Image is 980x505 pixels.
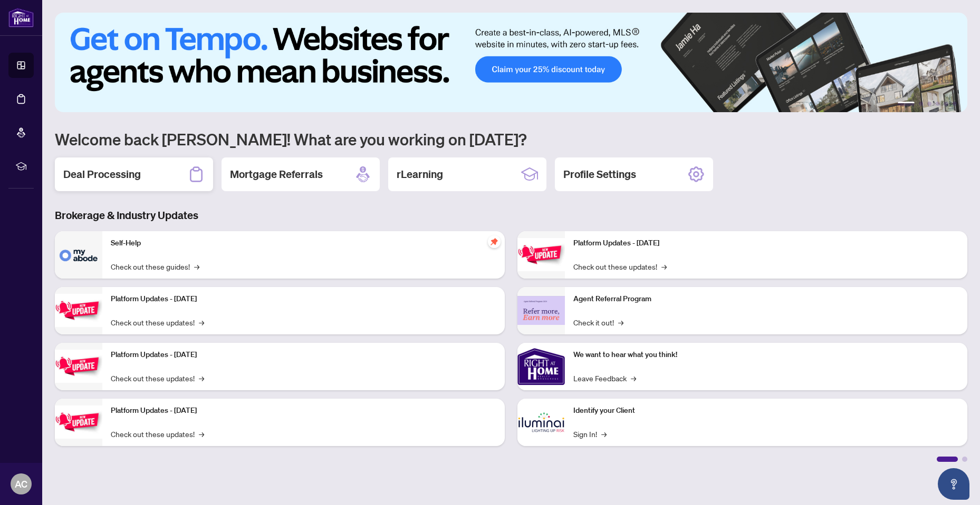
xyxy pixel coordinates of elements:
button: 2 [919,102,923,106]
p: Platform Updates - [DATE] [111,405,496,417]
h2: rLearning [397,167,443,182]
img: Agent Referral Program [517,296,565,325]
a: Leave Feedback→ [573,372,636,384]
span: → [194,261,199,272]
a: Check out these updates!→ [111,428,204,440]
h2: Profile Settings [563,167,636,182]
img: We want to hear what you think! [517,343,565,390]
h2: Deal Processing [63,167,141,182]
img: Self-Help [55,231,102,279]
button: Open asap [938,468,969,500]
span: → [199,316,204,328]
img: Platform Updates - June 23, 2025 [517,238,565,271]
img: Platform Updates - July 21, 2025 [55,350,102,383]
img: Slide 0 [55,13,967,112]
h2: Mortgage Referrals [230,167,323,182]
span: → [661,261,667,272]
p: Self-Help [111,237,496,249]
a: Check out these updates!→ [111,316,204,328]
span: → [199,372,204,384]
p: Agent Referral Program [573,293,959,305]
span: → [199,428,204,440]
p: Identify your Client [573,405,959,417]
span: pushpin [488,235,501,248]
span: → [618,316,623,328]
h3: Brokerage & Industry Updates [55,208,967,223]
span: → [601,428,607,440]
img: Platform Updates - July 8, 2025 [55,405,102,439]
span: → [631,372,636,384]
button: 3 [927,102,931,106]
a: Check it out!→ [573,316,623,328]
img: Platform Updates - September 16, 2025 [55,294,102,327]
a: Sign In!→ [573,428,607,440]
h1: Welcome back [PERSON_NAME]! What are you working on [DATE]? [55,129,967,149]
p: Platform Updates - [DATE] [111,293,496,305]
button: 6 [953,102,957,106]
a: Check out these guides!→ [111,261,199,272]
a: Check out these updates!→ [111,372,204,384]
a: Check out these updates!→ [573,261,667,272]
img: Identify your Client [517,399,565,446]
button: 1 [898,102,915,106]
p: Platform Updates - [DATE] [573,237,959,249]
p: We want to hear what you think! [573,349,959,361]
img: logo [8,8,34,27]
button: 4 [936,102,940,106]
button: 5 [944,102,948,106]
p: Platform Updates - [DATE] [111,349,496,361]
span: AC [15,477,27,491]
